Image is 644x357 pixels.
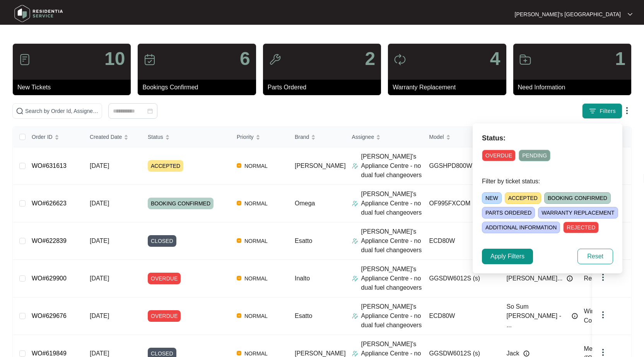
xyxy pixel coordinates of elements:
[237,238,241,243] img: Vercel Logo
[32,133,53,141] span: Order ID
[148,310,181,322] span: OVERDUE
[361,265,423,292] p: [PERSON_NAME]'s Appliance Centre - no dual fuel changeovers
[17,83,131,92] p: New Tickets
[295,162,346,169] span: [PERSON_NAME]
[90,162,109,169] span: [DATE]
[352,133,374,141] span: Assignee
[482,133,613,143] p: Status:
[237,276,241,280] img: Vercel Logo
[148,273,181,284] span: OVERDUE
[90,133,122,141] span: Created Date
[295,350,346,357] span: [PERSON_NAME]
[563,222,599,233] span: REJECTED
[241,274,271,283] span: NORMAL
[423,260,501,297] td: GGSDW6012S (s)
[423,185,501,222] td: OF995FXCOM
[365,50,375,68] p: 2
[241,311,271,321] span: NORMAL
[584,308,638,324] span: Winning Appliances Commercial
[587,252,603,261] span: Reset
[515,10,621,18] p: [PERSON_NAME]'s [GEOGRAPHIC_DATA]
[32,313,67,319] a: WO#629676
[32,275,67,282] a: WO#629900
[429,133,444,141] span: Model
[32,237,67,244] a: WO#622839
[361,152,423,180] p: [PERSON_NAME]'s Appliance Centre - no dual fuel changeovers
[148,235,176,247] span: CLOSED
[423,127,501,147] th: Model
[104,50,125,68] p: 10
[584,275,632,282] span: Residentia Group
[490,50,501,68] p: 4
[519,150,550,161] span: PENDING
[32,162,67,169] a: WO#631613
[482,222,560,233] span: ADDITIONAL INFORMATION
[268,83,381,92] p: Parts Ordered
[143,53,156,66] img: icon
[538,207,618,219] span: WARRANTY REPLACEMENT
[523,350,530,357] img: Info icon
[90,313,109,319] span: [DATE]
[237,201,241,205] img: Vercel Logo
[544,192,611,204] span: BOOKING CONFIRMED
[589,107,596,115] img: filter icon
[352,163,358,169] img: Assigner Icon
[237,163,241,168] img: Vercel Logo
[577,249,613,264] button: Reset
[507,302,568,330] span: So Sum [PERSON_NAME] - ...
[241,199,271,208] span: NORMAL
[241,236,271,246] span: NORMAL
[295,133,309,141] span: Brand
[90,200,109,207] span: [DATE]
[295,200,315,207] span: Omega
[16,107,24,115] img: search-icon
[269,53,281,66] img: icon
[19,53,31,66] img: icon
[148,160,183,172] span: ACCEPTED
[482,177,613,186] p: Filter by ticket status:
[615,50,625,68] p: 1
[598,348,608,357] img: dropdown arrow
[26,127,84,147] th: Order ID
[295,313,312,319] span: Esatto
[241,161,271,171] span: NORMAL
[352,350,358,357] img: Assigner Icon
[352,313,358,319] img: Assigner Icon
[361,190,423,217] p: [PERSON_NAME]'s Appliance Centre - no dual fuel changeovers
[393,83,506,92] p: Warranty Replacement
[482,192,502,204] span: NEW
[582,103,622,119] button: filter iconFilters
[240,50,250,68] p: 6
[598,273,608,282] img: dropdown arrow
[352,200,358,207] img: Assigner Icon
[148,198,214,209] span: BOOKING CONFIRMED
[572,313,578,319] img: Info icon
[32,200,67,207] a: WO#626623
[352,275,358,282] img: Assigner Icon
[482,207,535,219] span: PARTS ORDERED
[32,350,67,357] a: WO#619849
[482,249,533,264] button: Apply Filters
[394,53,406,66] img: icon
[567,275,573,282] img: Info icon
[90,237,109,244] span: [DATE]
[622,106,632,115] img: dropdown arrow
[507,274,563,283] span: [PERSON_NAME]...
[84,127,142,147] th: Created Date
[361,302,423,330] p: [PERSON_NAME]'s Appliance Centre - no dual fuel changeovers
[25,107,99,115] input: Search by Order Id, Assignee Name, Customer Name, Brand and Model
[423,147,501,185] td: GGSHPD800W
[628,12,632,16] img: dropdown arrow
[346,127,423,147] th: Assignee
[600,107,616,115] span: Filters
[142,127,231,147] th: Status
[148,133,163,141] span: Status
[12,2,66,25] img: residentia service logo
[90,350,109,357] span: [DATE]
[237,351,241,355] img: Vercel Logo
[519,53,531,66] img: icon
[352,238,358,244] img: Assigner Icon
[423,222,501,260] td: ECD80W
[361,227,423,255] p: [PERSON_NAME]'s Appliance Centre - no dual fuel changeovers
[490,252,524,261] span: Apply Filters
